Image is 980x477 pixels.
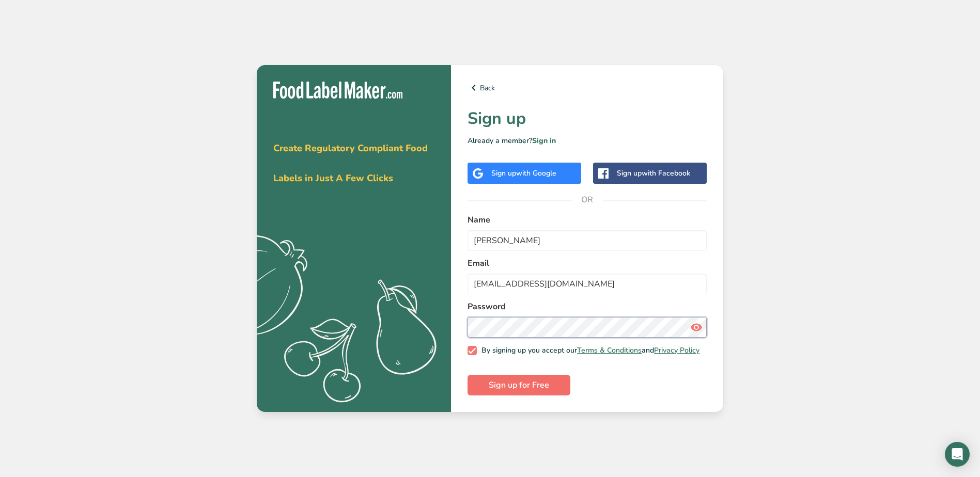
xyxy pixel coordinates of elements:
[572,184,603,215] span: OR
[945,442,970,467] div: Open Intercom Messenger
[532,136,556,146] a: Sign in
[468,274,707,294] input: email@example.com
[468,82,707,94] a: Back
[468,214,707,226] label: Name
[468,375,570,395] button: Sign up for Free
[516,168,556,178] span: with Google
[617,168,690,179] div: Sign up
[468,230,707,251] input: John Doe
[491,168,556,179] div: Sign up
[642,168,690,178] span: with Facebook
[273,82,402,99] img: Food Label Maker
[477,346,700,355] span: By signing up you accept our and
[468,106,707,131] h1: Sign up
[577,345,642,355] a: Terms & Conditions
[468,135,707,146] p: Already a member?
[468,300,707,313] label: Password
[468,257,707,269] label: Email
[489,379,549,391] span: Sign up for Free
[654,345,699,355] a: Privacy Policy
[273,142,428,184] span: Create Regulatory Compliant Food Labels in Just A Few Clicks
